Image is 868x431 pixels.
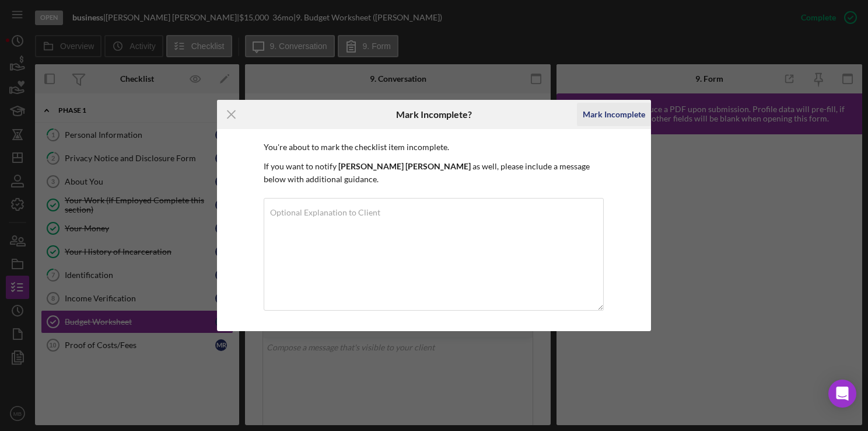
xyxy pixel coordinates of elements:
label: Optional Explanation to Client [270,208,380,217]
p: If you want to notify as well, please include a message below with additional guidance. [264,160,604,186]
button: Mark Incomplete [577,103,651,126]
h6: Mark Incomplete? [396,109,472,120]
b: [PERSON_NAME] [PERSON_NAME] [338,161,471,171]
div: Mark Incomplete [583,103,645,126]
div: Open Intercom Messenger [828,380,856,408]
p: You're about to mark the checklist item incomplete. [264,141,604,154]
